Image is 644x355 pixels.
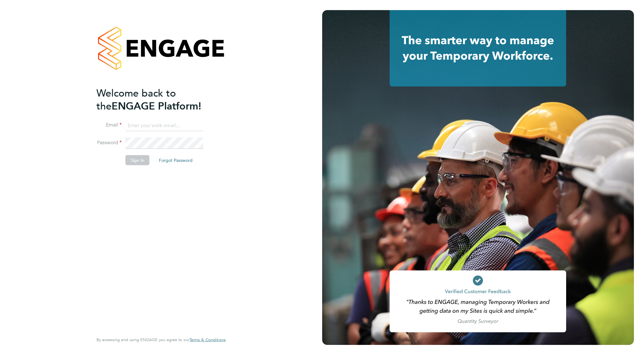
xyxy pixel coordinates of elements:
[96,86,219,112] h2: ENGAGE Platform!
[125,120,203,131] input: Enter your work email...
[96,87,176,112] span: Welcome back to the
[125,155,149,165] button: Sign In
[189,337,226,342] span: Terms & Conditions
[189,337,226,342] a: Terms & Conditions
[96,122,122,128] label: Email
[154,155,198,165] button: Forgot Password
[96,139,122,146] label: Password
[96,337,226,342] span: By accessing and using ENGAGE you agree to our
